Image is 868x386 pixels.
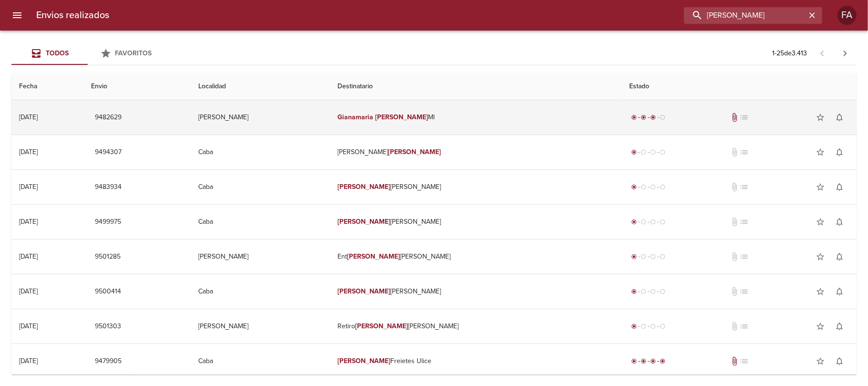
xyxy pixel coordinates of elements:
div: [DATE] [19,218,38,226]
button: Activar notificaciones [830,108,849,127]
em: [PERSON_NAME] [337,218,390,226]
div: [DATE] [19,183,38,191]
button: menu [6,4,29,27]
em: [PERSON_NAME] [355,322,408,330]
span: notifications_none [835,113,844,122]
span: radio_button_unchecked [660,149,666,155]
div: [DATE] [19,287,38,295]
em: [PERSON_NAME] [375,113,428,121]
span: Favoritos [115,49,152,57]
button: Activar notificaciones [830,282,849,301]
span: radio_button_unchecked [641,323,647,329]
span: No tiene documentos adjuntos [730,252,739,261]
div: Generado [630,322,668,331]
span: star_border [816,113,825,122]
td: Caba [191,205,330,239]
span: No tiene documentos adjuntos [730,147,739,157]
span: 9500414 [95,286,121,298]
span: radio_button_unchecked [660,219,666,225]
button: Activar notificaciones [830,143,849,162]
div: Tabs Envios [11,42,164,65]
span: 9501303 [95,321,121,333]
td: Retiro [PERSON_NAME] [330,309,622,344]
span: notifications_none [835,287,844,296]
button: 9500414 [91,283,125,301]
span: No tiene pedido asociado [739,113,749,122]
span: star_border [816,217,825,227]
span: radio_button_unchecked [651,254,656,260]
div: Generado [630,182,668,192]
td: [PERSON_NAME] [330,135,622,169]
span: star_border [816,147,825,157]
button: 9499975 [91,213,125,231]
span: star_border [816,356,825,366]
span: notifications_none [835,322,844,331]
span: Pagina siguiente [834,42,857,65]
span: radio_button_unchecked [641,289,647,294]
div: Generado [630,217,668,227]
th: Destinatario [330,73,622,100]
div: En viaje [630,113,668,122]
span: radio_button_checked [660,358,666,364]
button: Activar notificaciones [830,247,849,266]
em: [PERSON_NAME] [347,252,400,261]
button: Agregar a favoritos [811,317,830,336]
button: Agregar a favoritos [811,212,830,231]
button: 9501303 [91,318,125,335]
span: notifications_none [835,147,844,157]
span: radio_button_checked [632,289,637,294]
span: radio_button_unchecked [651,184,656,190]
td: Ent [PERSON_NAME] [330,240,622,274]
span: No tiene documentos adjuntos [730,322,739,331]
button: Activar notificaciones [830,177,849,197]
span: No tiene documentos adjuntos [730,287,739,296]
em: [PERSON_NAME] [388,148,441,156]
span: radio_button_unchecked [660,289,666,294]
span: Pagina anterior [811,48,834,58]
span: No tiene documentos adjuntos [730,217,739,227]
span: radio_button_unchecked [641,149,647,155]
button: 9494307 [91,144,125,161]
span: radio_button_unchecked [641,184,647,190]
span: notifications_none [835,356,844,366]
td: Caba [191,344,330,378]
span: No tiene pedido asociado [739,322,749,331]
span: No tiene pedido asociado [739,252,749,261]
td: Caba [191,135,330,169]
td: [PERSON_NAME] [330,274,622,309]
td: Caba [191,170,330,204]
span: No tiene pedido asociado [739,182,749,192]
span: 9479905 [95,355,122,367]
div: FA [837,6,857,25]
span: 9482629 [95,112,122,124]
button: 9479905 [91,353,125,370]
span: Tiene documentos adjuntos [730,356,739,366]
div: [DATE] [19,322,38,330]
span: radio_button_checked [632,358,637,364]
span: notifications_none [835,182,844,192]
button: Agregar a favoritos [811,247,830,266]
button: 9482629 [91,109,125,126]
span: radio_button_unchecked [651,149,656,155]
span: radio_button_unchecked [660,323,666,329]
span: No tiene pedido asociado [739,356,749,366]
div: Generado [630,147,668,157]
h6: Envios realizados [36,8,109,23]
span: radio_button_checked [632,323,637,329]
span: 9483934 [95,181,122,193]
td: [PERSON_NAME] [330,205,622,239]
input: buscar [684,7,806,24]
div: [DATE] [19,252,38,261]
span: radio_button_checked [632,184,637,190]
span: No tiene pedido asociado [739,217,749,227]
button: Agregar a favoritos [811,143,830,162]
span: radio_button_unchecked [651,289,656,294]
span: radio_button_checked [641,115,647,120]
button: Activar notificaciones [830,352,849,371]
td: Freietes Ulice [330,344,622,378]
span: star_border [816,182,825,192]
td: Ml [330,100,622,135]
em: [PERSON_NAME] [337,183,390,191]
span: notifications_none [835,217,844,227]
span: radio_button_unchecked [651,219,656,225]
